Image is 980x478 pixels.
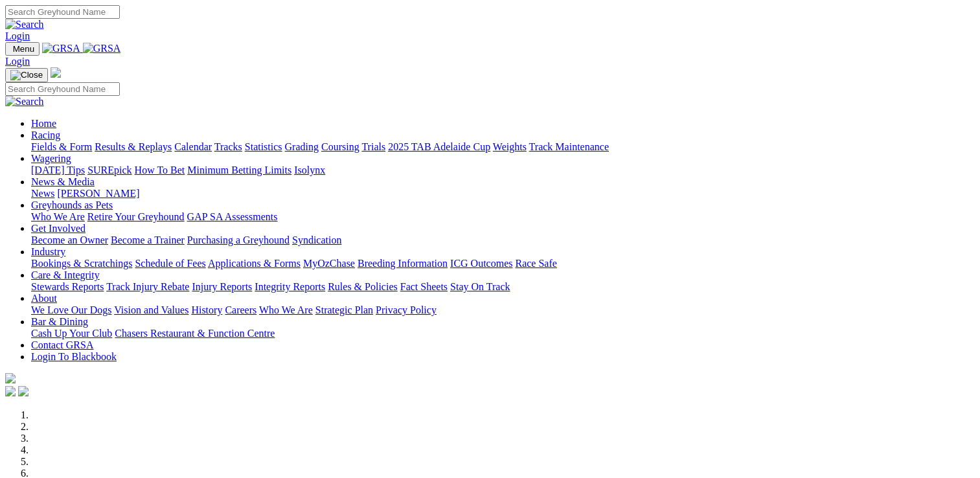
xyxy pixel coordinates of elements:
[214,141,242,152] a: Tracks
[31,281,104,292] a: Stewards Reports
[31,258,132,269] a: Bookings & Scratchings
[245,141,282,152] a: Statistics
[31,339,93,350] a: Contact GRSA
[31,234,975,246] div: Get Involved
[31,281,975,293] div: Care & Integrity
[450,281,510,292] a: Stay On Track
[31,246,65,257] a: Industry
[388,141,490,152] a: 2025 TAB Adelaide Cup
[493,141,527,152] a: Weights
[31,211,975,223] div: Greyhounds as Pets
[358,258,448,269] a: Breeding Information
[5,30,30,41] a: Login
[31,304,111,315] a: We Love Our Dogs
[400,281,448,292] a: Fact Sheets
[31,258,975,269] div: Industry
[376,304,437,315] a: Privacy Policy
[31,304,975,316] div: About
[31,316,88,327] a: Bar & Dining
[5,96,44,108] img: Search
[5,5,120,19] input: Search
[192,281,252,292] a: Injury Reports
[57,188,139,199] a: [PERSON_NAME]
[31,188,975,199] div: News & Media
[174,141,212,152] a: Calendar
[31,328,975,339] div: Bar & Dining
[187,211,278,222] a: GAP SA Assessments
[450,258,512,269] a: ICG Outcomes
[51,67,61,78] img: logo-grsa-white.png
[87,211,185,222] a: Retire Your Greyhound
[5,373,16,383] img: logo-grsa-white.png
[5,56,30,67] a: Login
[135,258,205,269] a: Schedule of Fees
[294,165,325,176] a: Isolynx
[10,70,43,80] img: Close
[361,141,385,152] a: Trials
[135,165,185,176] a: How To Bet
[259,304,313,315] a: Who We Are
[13,44,34,54] span: Menu
[187,165,291,176] a: Minimum Betting Limits
[115,328,275,339] a: Chasers Restaurant & Function Centre
[5,386,16,396] img: facebook.svg
[5,82,120,96] input: Search
[225,304,256,315] a: Careers
[191,304,222,315] a: History
[5,68,48,82] button: Toggle navigation
[303,258,355,269] a: MyOzChase
[285,141,319,152] a: Grading
[31,223,85,234] a: Get Involved
[42,43,80,54] img: GRSA
[31,176,95,187] a: News & Media
[321,141,359,152] a: Coursing
[31,351,117,362] a: Login To Blackbook
[114,304,188,315] a: Vision and Values
[292,234,341,245] a: Syndication
[31,130,60,141] a: Racing
[529,141,609,152] a: Track Maintenance
[31,269,100,280] a: Care & Integrity
[31,211,85,222] a: Who We Are
[31,153,71,164] a: Wagering
[95,141,172,152] a: Results & Replays
[31,141,975,153] div: Racing
[31,293,57,304] a: About
[111,234,185,245] a: Become a Trainer
[31,141,92,152] a: Fields & Form
[106,281,189,292] a: Track Injury Rebate
[18,386,28,396] img: twitter.svg
[31,234,108,245] a: Become an Owner
[31,118,56,129] a: Home
[208,258,301,269] a: Applications & Forms
[255,281,325,292] a: Integrity Reports
[328,281,398,292] a: Rules & Policies
[187,234,290,245] a: Purchasing a Greyhound
[83,43,121,54] img: GRSA
[31,199,113,211] a: Greyhounds as Pets
[5,42,40,56] button: Toggle navigation
[31,165,85,176] a: [DATE] Tips
[31,188,54,199] a: News
[87,165,131,176] a: SUREpick
[315,304,373,315] a: Strategic Plan
[31,165,975,176] div: Wagering
[31,328,112,339] a: Cash Up Your Club
[515,258,556,269] a: Race Safe
[5,19,44,30] img: Search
